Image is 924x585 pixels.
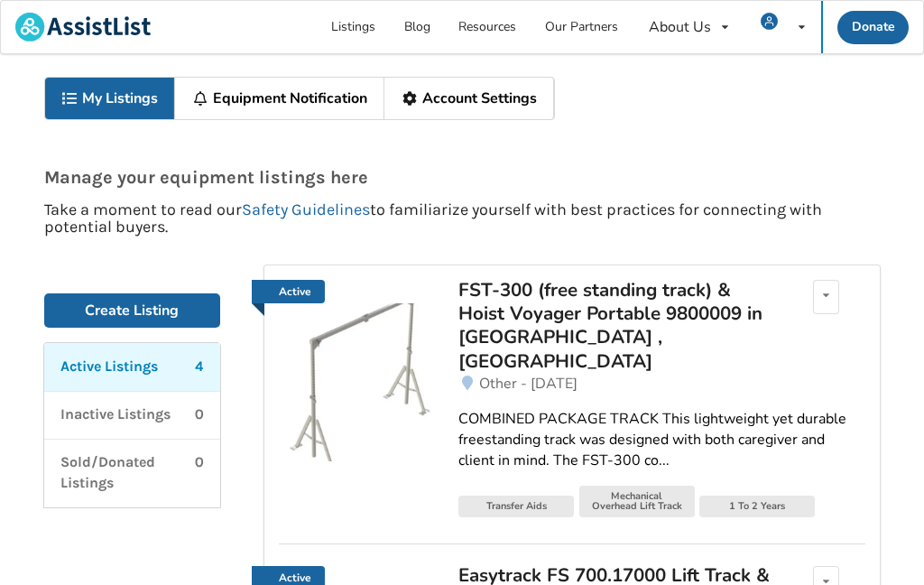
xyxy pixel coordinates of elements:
[15,13,151,42] img: assistlist-logo
[699,496,815,517] div: 1 To 2 Years
[195,404,204,425] p: 0
[318,1,391,53] a: Listings
[458,496,574,517] div: Transfer Aids
[44,168,881,187] p: Manage your equipment listings here
[761,13,778,30] img: user icon
[195,452,204,494] p: 0
[579,486,695,517] div: Mechanical Overhead Lift Track
[458,395,864,486] a: COMBINED PACKAGE TRACK This lightweight yet durable freestanding track was designed with both car...
[44,201,881,236] p: Take a moment to read our to familiarize yourself with best practices for connecting with potenti...
[384,78,554,119] a: Account Settings
[60,357,158,377] p: Active Listings
[649,20,711,34] div: About Us
[458,280,774,373] a: FST-300 (free standing track) & Hoist Voyager Portable 9800009 in [GEOGRAPHIC_DATA] , [GEOGRAPHIC...
[458,409,864,471] div: COMBINED PACKAGE TRACK This lightweight yet durable freestanding track was designed with both car...
[60,452,196,494] p: Sold/Donated Listings
[45,78,176,119] a: My Listings
[279,280,437,461] a: Active
[242,200,370,219] a: Safety Guidelines
[175,78,384,119] a: Equipment Notification
[458,278,774,374] div: FST-300 (free standing track) & Hoist Voyager Portable 9800009 in [GEOGRAPHIC_DATA] , [GEOGRAPHIC...
[279,303,437,461] img: transfer aids-fst-300 (free standing track) & hoist voyager portable 9800009 in qualicum beach , bc
[195,357,204,377] p: 4
[458,486,864,522] a: Transfer AidsMechanical Overhead Lift Track1 To 2 Years
[479,374,577,394] span: Other - [DATE]
[60,404,171,425] p: Inactive Listings
[837,11,910,44] a: Donate
[445,1,531,53] a: Resources
[252,280,325,303] a: Active
[44,293,221,328] a: Create Listing
[458,373,864,395] a: Other - [DATE]
[390,1,445,53] a: Blog
[531,1,633,53] a: Our Partners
